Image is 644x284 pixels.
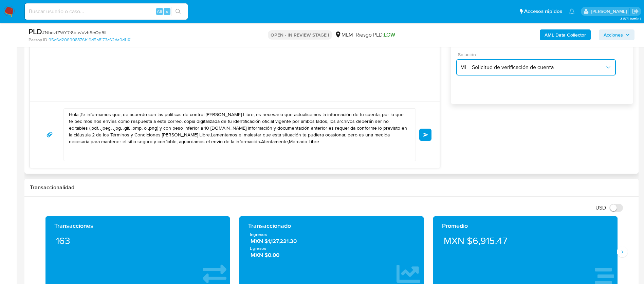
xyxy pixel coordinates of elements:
a: Salir [632,8,639,15]
div: MLM [335,31,353,39]
span: ML - Solicitud de verificación de cuenta [460,64,605,71]
button: Acciones [599,29,634,40]
b: AML Data Collector [545,29,586,40]
button: ML - Solicitud de verificación de cuenta [456,59,616,75]
span: 3.157.1-hotfix-1 [620,16,641,21]
button: search-icon [171,7,185,16]
span: Alt [157,8,162,15]
textarea: Hola ,Te informamos que, de acuerdo con las políticas de control [PERSON_NAME] Libre, es necesari... [69,109,407,161]
span: # NboztZWY7r8buvVvhSeOn5lL [42,29,108,36]
b: Person ID [29,37,47,43]
a: Notificaciones [569,8,575,14]
span: Enviar [423,133,428,137]
b: PLD [29,26,42,37]
a: 95d6d206908876b16d5b8173c62da0d1 [49,37,130,43]
p: OPEN - IN REVIEW STAGE I [268,30,332,40]
h1: Transaccionalidad [30,184,633,191]
input: Buscar usuario o caso... [25,7,188,16]
span: LOW [384,31,395,39]
span: s [166,8,168,15]
button: Enviar [419,129,431,141]
span: Riesgo PLD: [356,31,395,39]
p: alicia.aldreteperez@mercadolibre.com.mx [591,8,629,15]
button: AML Data Collector [540,29,591,40]
span: Acciones [604,29,623,40]
span: Accesos rápidos [524,8,562,15]
span: Solución [458,52,618,57]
